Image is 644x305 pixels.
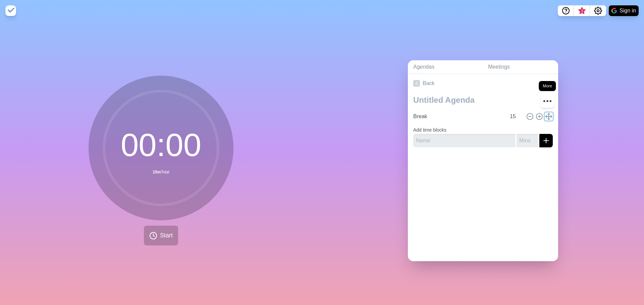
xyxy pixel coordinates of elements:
[611,8,617,13] img: google logo
[160,231,173,240] span: Start
[558,5,574,16] button: Help
[411,110,506,123] input: Name
[590,5,606,16] button: Settings
[144,226,178,245] button: Start
[408,60,483,74] a: Agendas
[541,94,554,108] button: More
[408,74,558,93] a: Back
[579,8,585,14] span: 3
[507,110,523,123] input: Mins
[574,5,590,16] button: What’s new
[413,127,446,133] label: Add time blocks
[413,134,515,147] input: Name
[5,5,16,16] img: timeblocks logo
[609,5,639,16] button: Sign in
[517,134,538,147] input: Mins
[483,60,558,74] a: Meetings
